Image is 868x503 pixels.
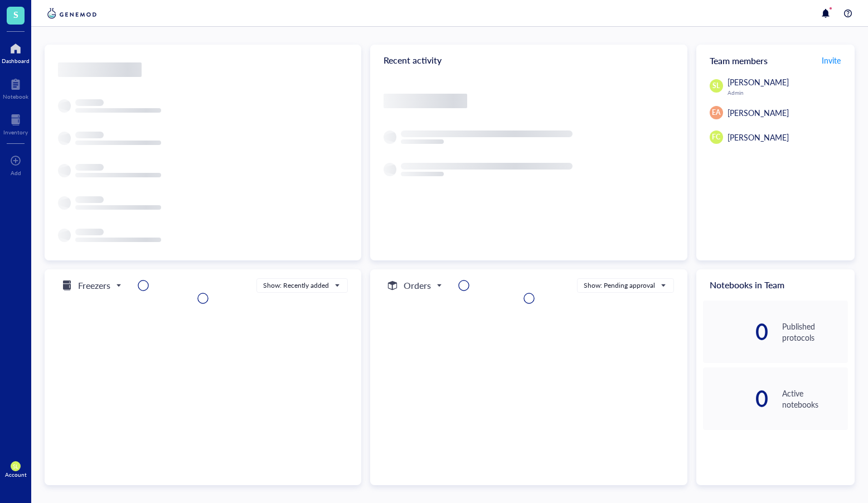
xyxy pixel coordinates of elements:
[712,132,720,142] span: FC
[728,132,789,143] span: [PERSON_NAME]
[822,55,841,66] span: Invite
[13,463,18,470] span: SL
[3,75,28,100] a: Notebook
[13,7,18,21] span: S
[703,390,769,408] div: 0
[2,40,30,64] a: Dashboard
[712,81,720,91] span: SL
[3,93,28,100] div: Notebook
[584,280,655,291] div: Show: Pending approval
[782,388,848,410] div: Active notebooks
[78,279,110,292] h5: Freezers
[728,76,789,88] span: [PERSON_NAME]
[263,280,329,291] div: Show: Recently added
[5,471,27,478] div: Account
[728,89,848,96] div: Admin
[696,45,855,76] div: Team members
[3,129,28,136] div: Inventory
[712,108,720,118] span: EA
[404,279,431,292] h5: Orders
[370,45,687,76] div: Recent activity
[696,269,855,301] div: Notebooks in Team
[728,107,789,118] span: [PERSON_NAME]
[11,170,21,176] div: Add
[45,7,99,20] img: genemod-logo
[821,51,841,69] button: Invite
[3,111,28,136] a: Inventory
[2,57,30,64] div: Dashboard
[782,321,848,343] div: Published protocols
[703,323,769,341] div: 0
